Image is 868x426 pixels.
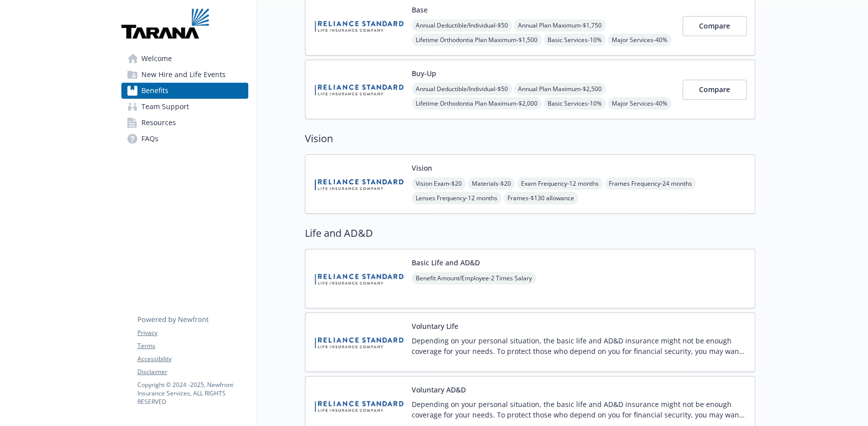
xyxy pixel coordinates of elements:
[412,192,501,204] span: Lenses Frequency - 12 months
[412,177,466,190] span: Vision Exam - $20
[503,192,578,204] span: Frames - $130 allowance
[608,97,671,110] span: Major Services - 40%
[141,115,176,131] span: Resources
[412,384,466,395] button: Voluntary AD&D
[468,177,515,190] span: Materials - $20
[137,354,248,363] a: Accessibility
[121,67,248,83] a: New Hire and Life Events
[682,16,747,36] button: Compare
[313,163,404,205] img: Reliance Standard Life Insurance Company carrier logo
[137,367,248,376] a: Disclaimer
[141,131,158,147] span: FAQs
[608,34,671,46] span: Major Services - 40%
[605,177,696,190] span: Frames Frequency - 24 months
[121,131,248,147] a: FAQs
[412,321,458,331] button: Voluntary Life
[141,51,172,67] span: Welcome
[412,335,747,356] p: Depending on your personal situation, the basic life and AD&D insurance might not be enough cover...
[514,83,606,95] span: Annual Plan Maximum - $2,500
[412,68,436,79] button: Buy-Up
[412,83,512,95] span: Annual Deductible/Individual - $50
[305,131,755,146] h2: Vision
[412,97,542,110] span: Lifetime Orthodontia Plan Maximum - $2,000
[517,177,603,190] span: Exam Frequency - 12 months
[412,5,428,15] button: Base
[412,34,542,46] span: Lifetime Orthodontia Plan Maximum - $1,500
[137,328,248,337] a: Privacy
[412,19,512,32] span: Annual Deductible/Individual - $50
[412,272,536,284] span: Benefit Amount/Employee - 2 Times Salary
[121,99,248,115] a: Team Support
[313,68,404,111] img: Reliance Standard Life Insurance Company carrier logo
[682,80,747,100] button: Compare
[141,67,226,83] span: New Hire and Life Events
[121,51,248,67] a: Welcome
[313,5,404,47] img: Reliance Standard Life Insurance Company carrier logo
[412,257,480,268] button: Basic Life and AD&D
[412,399,747,420] p: Depending on your personal situation, the basic life and AD&D insurance might not be enough cover...
[137,341,248,350] a: Terms
[313,257,404,300] img: Reliance Standard Life Insurance Company carrier logo
[544,97,606,110] span: Basic Services - 10%
[699,85,730,94] span: Compare
[121,83,248,99] a: Benefits
[121,115,248,131] a: Resources
[544,34,606,46] span: Basic Services - 10%
[137,380,248,406] p: Copyright © 2024 - 2025 , Newfront Insurance Services, ALL RIGHTS RESERVED
[699,21,730,31] span: Compare
[141,99,189,115] span: Team Support
[141,83,168,99] span: Benefits
[412,163,432,173] button: Vision
[313,321,404,363] img: Reliance Standard Life Insurance Company carrier logo
[305,226,755,241] h2: Life and AD&D
[514,19,606,32] span: Annual Plan Maximum - $1,750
